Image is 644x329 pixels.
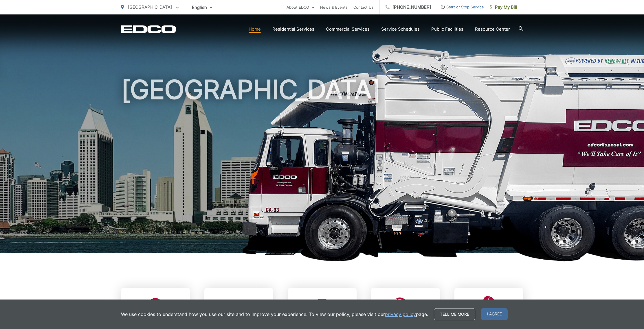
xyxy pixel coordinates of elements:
a: Commercial Services [326,26,370,33]
a: News & Events [320,4,348,11]
span: I agree [481,308,508,320]
a: EDCD logo. Return to the homepage. [121,25,176,33]
a: Public Facilities [431,26,463,33]
a: privacy policy [385,311,416,318]
a: Contact Us [353,4,374,11]
a: About EDCO [287,4,314,11]
a: Residential Services [272,26,314,33]
span: Pay My Bill [490,4,517,11]
span: [GEOGRAPHIC_DATA] [128,4,172,10]
p: We use cookies to understand how you use our site and to improve your experience. To view our pol... [121,311,428,318]
span: English [188,2,217,12]
h1: [GEOGRAPHIC_DATA] [121,75,523,258]
a: Home [249,26,261,33]
a: Service Schedules [381,26,420,33]
a: Resource Center [475,26,510,33]
a: Tell me more [434,308,475,320]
